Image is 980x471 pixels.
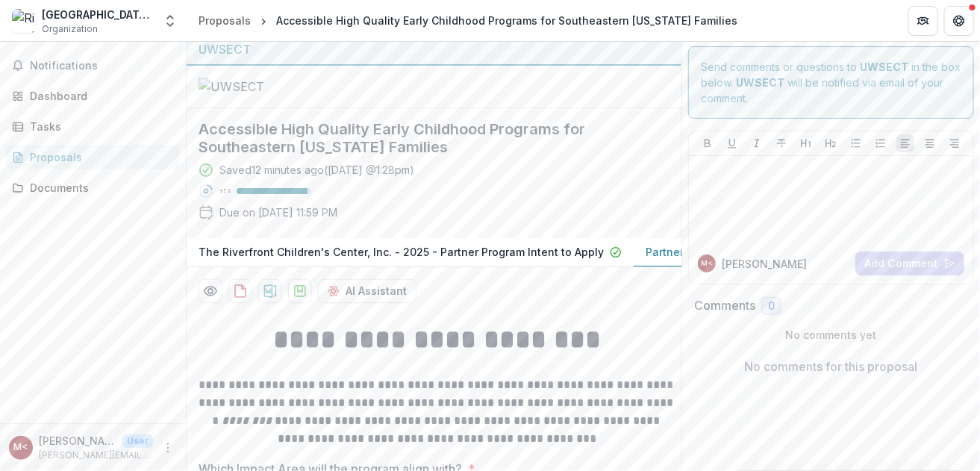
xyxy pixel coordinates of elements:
button: download-proposal [288,279,312,303]
div: Proposals [199,13,251,28]
button: Bold [699,134,717,152]
span: 0 [768,300,775,313]
button: Strike [773,134,790,152]
div: Saved 12 minutes ago ( [DATE] @ 1:28pm ) [219,162,414,178]
button: Ordered List [872,134,890,152]
p: 95 % [219,186,231,196]
span: Organization [42,22,98,36]
div: Accessible High Quality Early Childhood Programs for Southeastern [US_STATE] Families [276,13,737,28]
button: Align Center [921,134,939,152]
button: Bullet List [847,134,865,152]
button: Align Right [946,134,964,152]
p: [PERSON_NAME] <[PERSON_NAME][EMAIL_ADDRESS][PERSON_NAME][DOMAIN_NAME]> [39,433,116,449]
span: Notifications [30,60,174,72]
button: Heading 1 [797,134,815,152]
div: Documents [30,180,168,196]
p: Partner Program - Admissions Application [646,244,863,260]
p: The Riverfront Children's Center, Inc. - 2025 - Partner Program Intent to Apply [199,244,604,260]
a: Proposals [6,145,180,169]
div: UWSECT [199,40,670,58]
button: More [159,439,177,457]
p: Due on [DATE] 11:59 PM [219,205,337,220]
button: Notifications [6,54,180,78]
button: Heading 2 [822,134,840,152]
a: Documents [6,175,180,200]
strong: UWSECT [736,76,784,89]
div: Dashboard [30,88,168,104]
a: Proposals [193,10,257,31]
nav: breadcrumb [193,10,743,31]
p: [PERSON_NAME] [722,256,807,272]
p: [PERSON_NAME][EMAIL_ADDRESS][PERSON_NAME][DOMAIN_NAME] [39,449,153,462]
button: Get Help [944,6,974,36]
img: Riverfront Children's Center, Inc. [12,9,36,33]
a: Dashboard [6,84,180,108]
div: Michele Deane <michele.deane@riverfrontchildren.org> [701,260,713,267]
h2: Comments [694,299,755,313]
button: Preview 6e5a0a70-051e-458d-a7c8-aa259c667838-1.pdf [199,279,222,303]
div: Proposals [30,149,168,165]
button: Align Left [896,134,914,152]
button: Add Comment [855,252,964,275]
div: Michele Deane <michele.deane@riverfrontchildren.org> [14,443,28,452]
button: download-proposal [258,279,282,303]
a: Tasks [6,114,180,139]
p: User [122,434,153,448]
button: Partners [908,6,938,36]
strong: UWSECT [860,60,908,73]
img: UWSECT [199,78,348,96]
h2: Accessible High Quality Early Childhood Programs for Southeastern [US_STATE] Families [199,120,646,156]
p: No comments for this proposal [745,358,918,375]
div: Tasks [30,119,168,134]
button: Open entity switcher [160,6,181,36]
button: AI Assistant [318,279,416,303]
button: download-proposal [228,279,252,303]
p: No comments yet [694,327,968,343]
button: Italicize [748,134,766,152]
div: [GEOGRAPHIC_DATA], Inc. [42,7,154,22]
button: Underline [723,134,741,152]
div: Send comments or questions to in the box below. will be notified via email of your comment. [688,46,974,119]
